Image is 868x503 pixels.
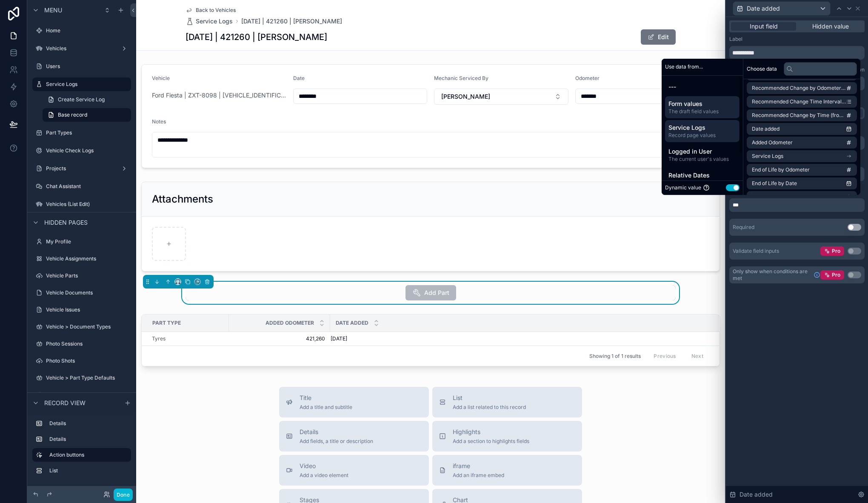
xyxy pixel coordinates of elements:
[49,420,128,427] label: Details
[733,1,831,16] button: Date added
[589,353,641,360] span: Showing 1 of 1 results
[58,111,87,118] span: Base record
[46,357,129,364] label: Photo Shots
[32,354,131,368] a: Photo Shots
[44,399,86,407] span: Record view
[46,323,129,330] label: Vehicle > Document Types
[32,303,131,317] a: Vehicle Issues
[46,272,129,279] label: Vehicle Parts
[665,184,701,191] span: Dynamic value
[46,63,129,70] label: Users
[46,81,126,88] label: Service Logs
[300,462,348,470] span: Video
[832,248,840,254] span: Pro
[747,4,780,13] span: Date added
[46,306,129,313] label: Vehicle Issues
[432,455,582,486] button: iframeAdd an iframe embed
[733,248,779,254] div: Validate field inputs
[432,421,582,452] button: HighlightsAdd a section to highlights fields
[32,197,131,211] a: Vehicles (List Edit)
[27,413,136,486] div: scrollable content
[152,320,181,326] span: Part Type
[453,394,526,402] span: List
[729,36,742,43] label: Label
[46,45,117,52] label: Vehicles
[32,60,131,73] a: Users
[300,438,373,445] span: Add fields, a title or description
[46,183,129,190] label: Chat Assistant
[46,255,129,262] label: Vehicle Assignments
[641,29,676,45] button: Edit
[453,428,529,436] span: Highlights
[668,123,736,132] span: Service Logs
[266,320,314,326] span: Added Odometer
[46,27,129,34] label: Home
[49,452,124,458] label: Action buttons
[46,392,129,398] label: Parts
[733,224,754,231] div: Required
[32,235,131,249] a: My Profile
[46,147,129,154] label: Vehicle Check Logs
[665,63,703,70] span: Use data from...
[300,404,352,411] span: Add a title and subtitle
[336,320,368,326] span: Date added
[812,22,849,31] span: Hidden value
[49,467,128,474] label: List
[46,374,129,381] label: Vehicle > Part Type Defaults
[32,286,131,300] a: Vehicle Documents
[300,428,373,436] span: Details
[43,93,131,106] a: Create Service Log
[300,472,348,479] span: Add a video element
[32,388,131,402] a: Parts
[668,180,736,186] span: Relative to the current date
[186,31,327,43] h1: [DATE] | 421260 | [PERSON_NAME]
[46,201,129,208] label: Vehicles (List Edit)
[43,108,131,122] a: Base record
[668,132,736,139] span: Record page values
[668,100,736,108] span: Form values
[32,337,131,351] a: Photo Sessions
[241,17,342,26] a: [DATE] | 421260 | [PERSON_NAME]
[32,24,131,37] a: Home
[279,455,429,486] button: VideoAdd a video element
[453,438,529,445] span: Add a section to highlights fields
[668,156,736,163] span: The current user's values
[432,387,582,417] button: ListAdd a list related to this record
[32,126,131,140] a: Part Types
[747,66,777,72] span: Choose data
[32,252,131,266] a: Vehicle Assignments
[662,76,743,180] div: scrollable content
[32,180,131,193] a: Chat Assistant
[750,22,778,31] span: Input field
[46,129,129,136] label: Part Types
[46,289,129,296] label: Vehicle Documents
[453,404,526,411] span: Add a list related to this record
[740,490,773,499] span: Date added
[32,371,131,385] a: Vehicle > Part Type Defaults
[46,340,129,347] label: Photo Sessions
[32,269,131,283] a: Vehicle Parts
[668,83,736,91] span: ---
[186,7,236,14] a: Back to Vehicles
[196,17,233,26] span: Service Logs
[832,272,840,278] span: Pro
[46,238,129,245] label: My Profile
[279,421,429,452] button: DetailsAdd fields, a title or description
[44,218,88,227] span: Hidden pages
[32,42,131,55] a: Vehicles
[44,6,62,14] span: Menu
[186,17,233,26] a: Service Logs
[32,77,131,91] a: Service Logs
[58,96,105,103] span: Create Service Log
[49,436,128,443] label: Details
[453,472,504,479] span: Add an iframe embed
[46,165,117,172] label: Projects
[453,462,504,470] span: iframe
[32,320,131,334] a: Vehicle > Document Types
[114,489,133,501] button: Done
[32,144,131,157] a: Vehicle Check Logs
[300,394,352,402] span: Title
[668,171,736,180] span: Relative Dates
[279,387,429,417] button: TitleAdd a title and subtitle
